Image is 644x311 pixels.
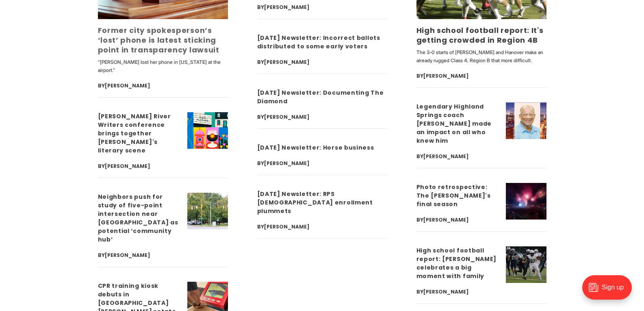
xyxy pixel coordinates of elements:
img: Neighbors push for study of five-point intersection near Diamond as potential ‘community hub’ [187,193,228,229]
p: “[PERSON_NAME] lost her phone in [US_STATE] at the airport.” [98,58,228,74]
a: [PERSON_NAME] [264,4,310,11]
a: [PERSON_NAME] River Writers conference brings together [PERSON_NAME]'s literary scene [98,112,171,154]
div: By [98,250,181,260]
a: High school football report: [PERSON_NAME] celebrates a big moment with family [416,246,497,280]
a: [DATE] Newsletter: RPS [DEMOGRAPHIC_DATA] enrollment plummets [257,190,373,215]
a: Legendary Highland Springs coach [PERSON_NAME] made an impact on all who knew him [416,102,492,145]
iframe: portal-trigger [575,271,644,311]
div: By [416,215,499,225]
div: By [98,161,181,171]
div: By [257,159,374,168]
div: By [257,222,387,232]
div: By [416,287,499,297]
a: [DATE] Newsletter: Horse business [257,144,374,152]
div: By [98,81,228,91]
a: Former city spokesperson’s ‘lost’ phone is latest sticking point in transparency lawsuit [98,25,219,55]
div: By [257,2,387,12]
a: [PERSON_NAME] [423,153,469,160]
a: [DATE] Newsletter: Documenting The Diamond [257,89,384,105]
a: [PERSON_NAME] [264,113,310,120]
div: By [416,71,546,81]
a: [PERSON_NAME] [264,160,310,167]
a: [PERSON_NAME] [264,59,310,65]
a: [PERSON_NAME] [423,288,469,295]
img: Legendary Highland Springs coach George Lancaster made an impact on all who knew him [506,102,546,139]
div: By [257,112,387,122]
div: By [257,57,387,67]
p: The 3-0 starts of [PERSON_NAME] and Hanover make an already rugged Class 4, Region B that more di... [416,48,546,65]
a: [PERSON_NAME] [105,252,150,259]
div: By [416,152,499,161]
img: High school football report: Atlee's Dewey celebrates a big moment with family [506,246,546,283]
a: [PERSON_NAME] [423,72,469,79]
a: [PERSON_NAME] [105,82,150,89]
img: James River Writers conference brings together Richmond's literary scene [187,112,228,149]
a: High school football report: It's getting crowded in Region 4B [416,25,544,45]
a: [PERSON_NAME] [423,216,469,223]
a: [DATE] Newsletter: Incorrect ballots distributed to some early voters [257,34,380,50]
img: Photo retrospective: The Diamond's final season [506,183,546,220]
a: [PERSON_NAME] [105,163,150,170]
a: [PERSON_NAME] [264,223,310,230]
a: Neighbors push for study of five-point intersection near [GEOGRAPHIC_DATA] as potential ‘communit... [98,193,178,244]
a: Photo retrospective: The [PERSON_NAME]'s final season [416,183,491,208]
